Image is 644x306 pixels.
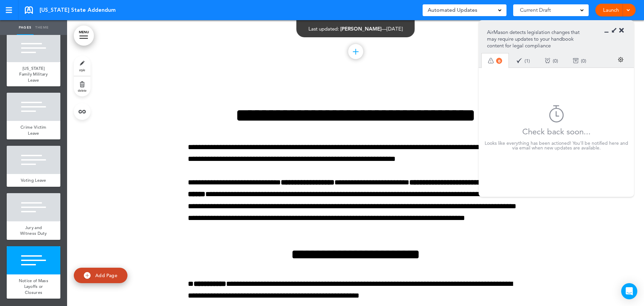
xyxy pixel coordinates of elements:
span: style [79,68,85,72]
a: Voting Leave [7,174,60,187]
a: style [74,56,91,76]
img: timer.svg [549,105,564,123]
div: ( ) [566,52,594,70]
span: Current Draft [520,5,551,15]
div: Looks like everything has been actioned! You’ll be notified here and via email when new updates a... [483,141,629,150]
div: Open Intercom Messenger [621,283,637,299]
span: [PERSON_NAME] [340,26,382,32]
span: delete [78,88,87,92]
span: Add Page [95,272,117,278]
span: Last updated: [309,26,339,32]
a: [US_STATE] Family Military Leave [7,62,60,87]
span: 1 [526,58,529,63]
img: apu_icons_archive.svg [573,58,579,63]
a: MENU [74,26,94,46]
span: Jury and Witness Duty [20,225,47,236]
a: delete [74,76,91,96]
span: 0 [496,58,502,64]
span: [DATE] [387,26,403,32]
span: [US_STATE] Family Military Leave [19,65,48,83]
a: Notice of Mass Layoffs or Closures [7,274,60,299]
div: — [309,26,403,31]
img: apu_icons_remind.svg [545,58,550,63]
a: Theme [34,20,50,35]
div: Check back soon... [522,123,591,141]
a: Launch [600,4,622,16]
span: [US_STATE] State Addendum [40,6,116,14]
p: AirMason detects legislation changes that may require updates to your handbook content for legal ... [487,29,584,49]
a: Jury and Witness Duty [7,221,60,240]
span: 0 [582,58,585,63]
div: ( ) [509,52,537,70]
a: Pages [17,20,34,35]
img: apu_icons_todo.svg [488,58,494,63]
a: Crime Victim Leave [7,121,60,139]
img: apu_icons_done.svg [517,58,522,63]
span: 0 [554,58,557,63]
span: Voting Leave [21,177,46,183]
img: settings.svg [618,57,624,62]
span: Automated Updates [428,5,477,15]
span: Crime Victim Leave [20,124,47,136]
div: ( ) [537,52,566,70]
span: Notice of Mass Layoffs or Closures [19,278,48,295]
a: Add Page [74,268,127,283]
img: add.svg [84,272,91,279]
